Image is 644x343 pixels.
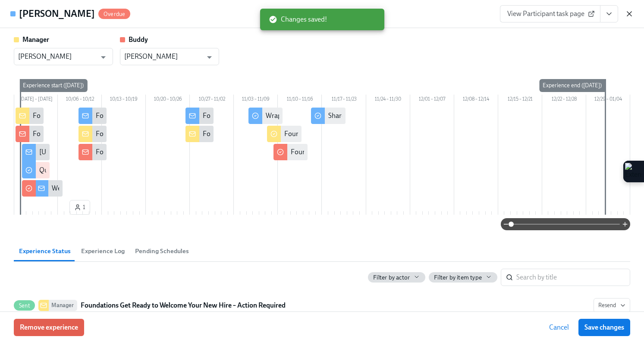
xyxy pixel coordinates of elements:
[429,272,497,283] button: Filter by item type
[74,203,85,212] span: 1
[266,111,409,121] div: Wrapping Up Foundations – Final Week Check-In
[507,10,593,18] span: View Participant task page
[14,319,84,336] button: Remove experience
[96,111,235,121] div: Foundations Week 2 Check-In – How’s It Going?
[33,111,235,121] div: Foundations Get Ready to Welcome Your New Hire – Action Required
[291,147,399,157] div: Foundations Week 5 – Final Check-In
[498,95,542,106] div: 12/15 – 12/21
[373,273,410,282] span: Filter by actor
[598,301,625,310] span: Resend
[542,95,586,106] div: 12/22 – 12/28
[129,35,148,44] strong: Buddy
[96,147,226,157] div: Foundations Quick Buddy Check-In – Week 2
[81,300,286,311] strong: Foundations Get Ready to Welcome Your New Hire – Action Required
[146,95,190,106] div: 10/20 – 10/26
[278,95,322,106] div: 11/10 – 11/16
[81,246,125,256] span: Experience Log
[586,95,630,106] div: 12/29 – 01/04
[19,7,95,20] h4: [PERSON_NAME]
[594,298,630,313] button: SentManagerFoundations Get Ready to Welcome Your New Hire – Action RequiredSent on[DATE]
[33,129,235,139] div: Foundations - You’ve Been Selected as a New Hire [PERSON_NAME]!
[366,95,410,106] div: 11/24 – 11/30
[269,15,327,24] span: Changes saved!
[49,300,77,311] div: Manager
[14,95,58,106] div: [DATE] – [DATE]
[135,246,189,256] span: Pending Schedules
[625,163,642,180] img: Extension Icon
[52,184,177,193] div: Welcome to Foundations – What to Expect!
[410,95,454,106] div: 12/01 – 12/07
[284,129,475,139] div: Foundations Week 5 – Wrap-Up + Capstone for [New Hire Name]
[14,302,35,309] span: Sent
[234,95,278,106] div: 11/03 – 11/09
[500,5,600,22] a: View Participant task page
[96,129,288,139] div: Foundations Week 2 – Onboarding Check-In for [New Hire Name]
[39,165,183,175] div: Quick Survey – Help Us Make Onboarding Better!
[434,273,482,282] span: Filter by item type
[39,147,257,157] div: [UB Foundations - XDR NAMER + LATAM] A new experience starts [DATE]!
[454,95,498,106] div: 12/08 – 12/14
[368,272,425,283] button: Filter by actor
[203,111,295,121] div: Foundations - Halfway Check in
[20,323,78,332] span: Remove experience
[19,246,71,256] span: Experience Status
[578,319,630,336] button: Save changes
[58,95,102,106] div: 10/06 – 10/12
[22,35,49,44] strong: Manager
[549,323,569,332] span: Cancel
[539,79,605,92] div: Experience end ([DATE])
[69,200,90,215] button: 1
[328,111,438,121] div: Share Your Feedback on Foundations
[102,95,146,106] div: 10/13 – 10/19
[19,79,87,92] div: Experience start ([DATE])
[98,11,130,17] span: Overdue
[584,323,624,332] span: Save changes
[203,129,295,139] div: Foundations - Halfway Check in
[322,95,366,106] div: 11/17 – 11/23
[543,319,575,336] button: Cancel
[516,269,630,286] input: Search by title
[600,5,618,22] button: View task page
[203,51,216,64] button: Open
[190,95,234,106] div: 10/27 – 11/02
[97,51,110,64] button: Open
